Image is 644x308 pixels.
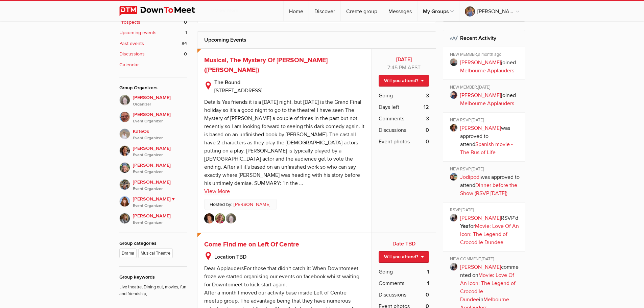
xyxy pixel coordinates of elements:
a: Create group [341,1,383,21]
h2: Upcoming Events [204,32,429,48]
i: Event Organizer [133,118,187,124]
a: [PERSON_NAME]Event Organizer [119,141,187,158]
span: [DATE] [461,207,474,213]
p: Hosted by: [204,199,277,210]
a: Messages [383,1,417,21]
img: Michael Mariani [119,112,130,122]
a: [PERSON_NAME]Event Organizer [119,108,187,124]
span: 7:45 PM [387,64,406,71]
a: Will you attend? [379,75,429,87]
a: [PERSON_NAME]Organizer [119,95,187,108]
img: Vikki ♥ [119,196,130,207]
span: Going [379,268,393,276]
span: [DATE] [482,256,494,262]
img: Sue Parks [119,145,130,156]
a: Home [284,1,309,21]
b: Discussions [119,50,145,58]
a: View More [204,187,230,195]
p: joined [460,91,520,108]
a: [PERSON_NAME]Event Organizer [119,209,187,226]
div: NEW MEMBER, [450,52,520,58]
span: [PERSON_NAME] ♥ [133,195,187,209]
a: Jodipodi [460,174,481,181]
div: NEW RSVP, [450,166,520,173]
b: Location TBD [214,253,365,261]
span: Discussions [379,126,406,134]
div: Group categories [119,240,187,247]
span: KateOs [133,128,187,141]
a: Melbourne Applauders [460,67,514,74]
a: Discussions 0 [119,50,187,58]
div: NEW COMMENT, [450,256,520,263]
span: 0 [184,19,187,26]
p: RSVP'd for [460,214,520,246]
a: Movie: Love Of An Icon: The Legend of Crocodile Dundee [460,223,519,246]
img: Natalie [204,213,214,223]
div: Details Yes friends it is a [DATE] night, but [DATE] is the Grand Final holiday so it's a good ni... [204,99,364,187]
a: [PERSON_NAME] [460,264,501,270]
span: Going [379,92,393,100]
b: The Round [214,78,365,87]
b: 0 [426,138,429,146]
b: 1 [427,268,429,276]
b: Yes [460,223,469,230]
b: Prospects [119,19,140,26]
span: Comments [379,115,404,123]
span: a month ago [478,52,501,57]
span: Comments [379,279,404,287]
span: Event photos [379,138,410,146]
span: [PERSON_NAME] [133,162,187,175]
span: Discussions [379,291,406,299]
img: Viki N. [119,213,130,224]
span: 0 [184,50,187,58]
div: Group keywords [119,274,187,281]
span: [DATE] [478,85,490,90]
b: 12 [424,103,429,111]
img: Virginia [215,213,225,223]
p: Live theatre, Dining out, movies, fun and friendship, [119,281,187,297]
div: Group Organizers [119,84,187,92]
i: Event Organizer [133,135,187,141]
p: was approved to attend [460,124,520,157]
a: [PERSON_NAME] ♥Event Organizer [119,192,187,209]
b: Upcoming events [119,29,157,37]
b: [DATE] [379,55,429,64]
span: [PERSON_NAME] [133,111,187,124]
i: Organizer [133,101,187,108]
span: 84 [182,40,187,47]
i: Event Organizer [133,203,187,209]
span: [PERSON_NAME] [133,145,187,158]
img: Alison [119,162,130,173]
a: Dinner before the Show (RSVP [DATE]) [460,182,517,197]
span: [PERSON_NAME] [133,94,187,108]
i: Event Organizer [133,152,187,158]
span: 1 [185,29,187,37]
a: My Groups [418,1,459,21]
h2: Recent Activity [450,30,518,46]
i: Event Organizer [133,220,187,226]
a: [PERSON_NAME]Event Organizer [119,158,187,175]
span: [DATE] [472,117,484,123]
img: KateOs [119,128,130,139]
a: Prospects 0 [119,19,187,26]
a: Past events 84 [119,40,187,47]
span: Musical, The Mystery Of [PERSON_NAME] ([PERSON_NAME]) [204,56,328,74]
b: Calendar [119,61,139,69]
p: was approved to attend [460,173,520,197]
a: Melbourne Applauders [460,100,514,107]
span: [PERSON_NAME] [133,212,187,226]
i: Event Organizer [133,169,187,175]
a: Calendar [119,61,187,69]
b: Past events [119,40,144,47]
a: Come Find me on Left Of Centre [204,240,299,248]
a: Will you attend? [379,251,429,263]
span: [DATE] [472,166,484,172]
a: Discover [309,1,340,21]
a: [PERSON_NAME] [460,215,501,221]
span: Australia/Sydney [408,64,421,71]
img: DownToMeet [119,6,206,16]
a: [PERSON_NAME] [459,1,525,21]
b: 0 [426,126,429,134]
img: Lynette W [119,95,130,105]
